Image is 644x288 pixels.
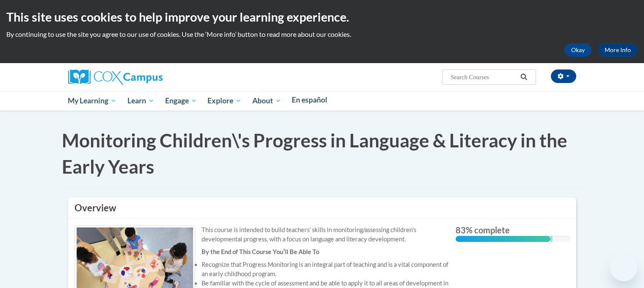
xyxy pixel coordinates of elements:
[551,69,576,83] button: Account Settings
[68,248,449,256] h6: By the End of This Course Youʹll Be Able To
[68,69,163,85] img: Cox Campus
[598,43,638,57] a: More Info
[75,202,570,215] h3: Overview
[292,95,327,104] span: En español
[127,96,154,106] span: Learn
[62,129,567,177] span: Monitoring Children\'s Progress in Language & Literacy in the Early Years
[63,91,122,111] a: My Learning
[202,91,247,111] a: Explore
[610,254,637,281] iframe: Button to launch messaging window
[450,72,517,82] input: Search Courses
[122,91,160,111] a: Learn
[247,91,287,111] a: About
[55,91,589,111] div: Main menu
[287,91,333,109] a: En español
[160,91,202,111] a: Engage
[564,43,591,57] button: Okay
[252,96,281,106] span: About
[6,8,638,25] h2: This site uses cookies to help improve your learning experience.
[75,225,443,244] div: This course is intended to build teachers' skills in monitoring/assessing children's developmenta...
[68,73,163,80] a: Cox Campus
[165,96,197,106] span: Engage
[456,236,550,242] div: 83% complete
[456,225,570,235] label: 83% complete
[207,96,241,106] span: Explore
[517,72,530,82] button: Search
[550,236,553,242] div: 0.001%
[85,260,449,279] li: Recognize that Progress Monitoring is an integral part of teaching and is a vital component of an...
[68,96,116,106] span: My Learning
[6,30,638,39] p: By continuing to use the site you agree to our use of cookies. Use the ‘More info’ button to read...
